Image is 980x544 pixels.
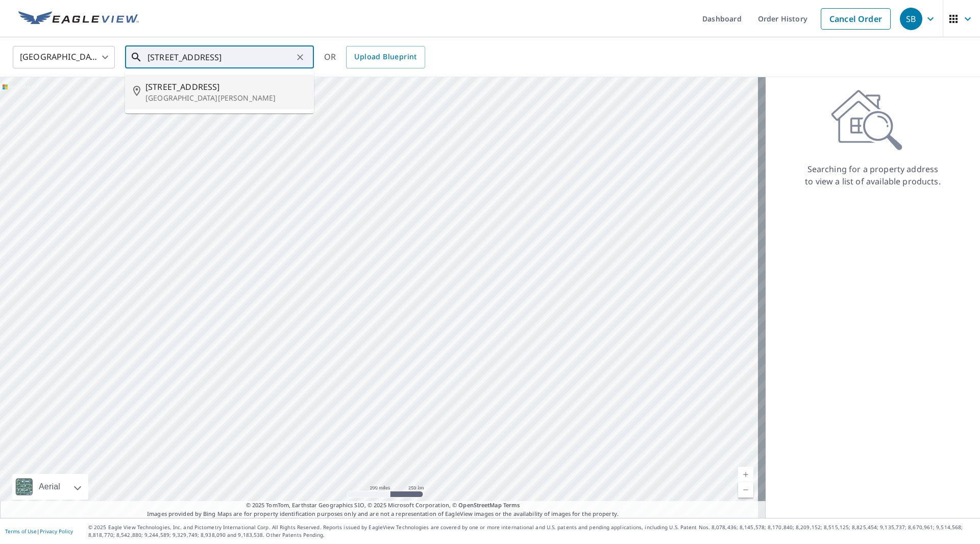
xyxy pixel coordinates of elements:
p: | [5,528,73,534]
a: OpenStreetMap [458,501,501,509]
div: Aerial [36,474,63,500]
span: [STREET_ADDRESS] [145,81,306,93]
div: Aerial [12,474,88,500]
a: Upload Blueprint [346,46,425,68]
button: Clear [293,50,307,64]
span: © 2025 TomTom, Earthstar Geographics SIO, © 2025 Microsoft Corporation, © [246,501,520,510]
a: Current Level 5, Zoom Out [738,482,753,498]
div: SB [900,8,922,30]
div: [GEOGRAPHIC_DATA] [13,43,115,72]
div: OR [324,46,425,68]
input: Search by address or latitude-longitude [148,43,293,72]
p: © 2025 Eagle View Technologies, Inc. and Pictometry International Corp. All Rights Reserved. Repo... [88,524,975,539]
a: Terms [503,501,520,509]
img: EV Logo [18,11,139,27]
a: Current Level 5, Zoom In [738,467,753,482]
p: Searching for a property address to view a list of available products. [804,163,941,187]
a: Terms of Use [5,528,37,535]
span: Upload Blueprint [354,51,416,63]
p: [GEOGRAPHIC_DATA][PERSON_NAME] [145,93,306,103]
a: Cancel Order [821,8,891,30]
a: Privacy Policy [40,528,73,535]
